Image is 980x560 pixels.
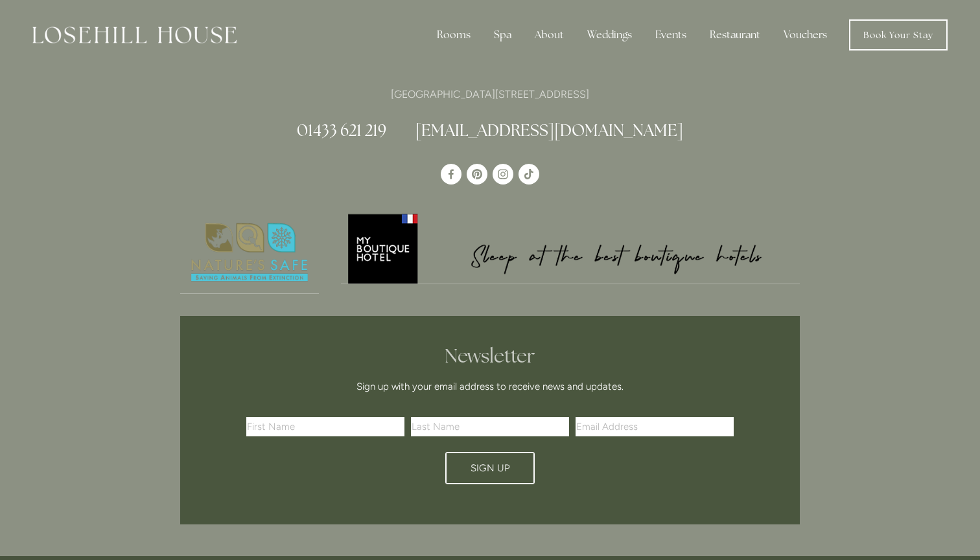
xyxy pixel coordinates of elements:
a: 01433 621 219 [297,120,386,140]
img: Losehill House [32,27,237,43]
a: My Boutique Hotel - Logo [341,212,800,284]
div: Rooms [426,22,481,48]
a: Instagram [493,164,513,185]
img: Nature's Safe - Logo [180,212,319,293]
a: TikTok [519,164,539,185]
input: Last Name [411,417,569,436]
a: Vouchers [773,22,837,48]
a: Pinterest [467,164,487,185]
input: First Name [246,417,404,436]
a: Losehill House Hotel & Spa [441,164,461,185]
a: Nature's Safe - Logo [180,212,319,294]
div: Events [645,22,697,48]
p: Sign up with your email address to receive news and updates. [251,379,729,394]
span: Sign Up [471,462,510,474]
a: Book Your Stay [849,19,948,50]
div: Spa [484,22,522,48]
img: My Boutique Hotel - Logo [341,212,800,284]
input: Email Address [576,417,734,436]
h2: Newsletter [251,344,729,368]
p: [GEOGRAPHIC_DATA][STREET_ADDRESS] [180,85,800,103]
div: Weddings [577,22,642,48]
div: About [524,22,574,48]
button: Sign Up [445,452,535,484]
a: [EMAIL_ADDRESS][DOMAIN_NAME] [415,120,683,140]
div: Restaurant [699,22,771,48]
